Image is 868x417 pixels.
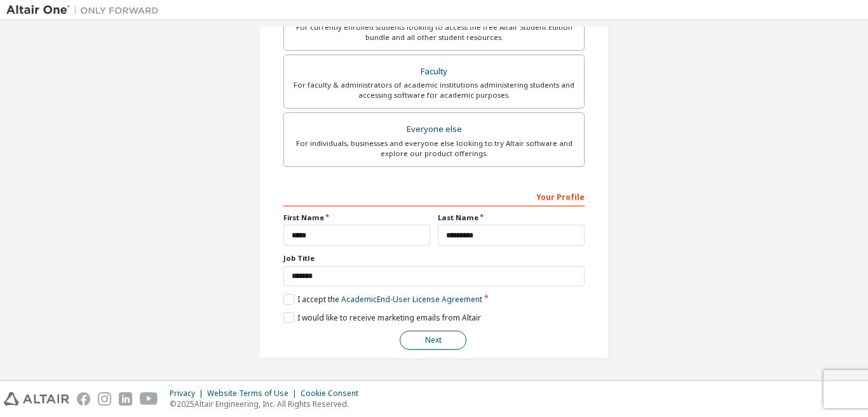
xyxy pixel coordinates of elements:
button: Next [400,331,466,350]
img: facebook.svg [77,392,90,406]
label: First Name [283,213,430,223]
label: I would like to receive marketing emails from Altair [283,312,481,323]
img: youtube.svg [140,392,158,406]
img: linkedin.svg [119,392,132,406]
img: altair_logo.svg [4,392,69,406]
div: Cookie Consent [301,388,366,399]
label: I accept the [283,294,482,305]
div: Everyone else [292,121,576,138]
div: Website Terms of Use [207,388,301,399]
label: Job Title [283,253,585,263]
div: For currently enrolled students looking to access the free Altair Student Edition bundle and all ... [292,22,576,43]
img: instagram.svg [98,392,111,406]
div: For individuals, businesses and everyone else looking to try Altair software and explore our prod... [292,138,576,159]
p: © 2025 Altair Engineering, Inc. All Rights Reserved. [170,399,366,409]
div: For faculty & administrators of academic institutions administering students and accessing softwa... [292,80,576,100]
label: Last Name [438,213,585,223]
div: Privacy [170,388,207,399]
a: Academic End-User License Agreement [341,294,482,305]
img: Altair One [6,4,165,17]
div: Your Profile [283,186,585,206]
div: Faculty [292,63,576,81]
